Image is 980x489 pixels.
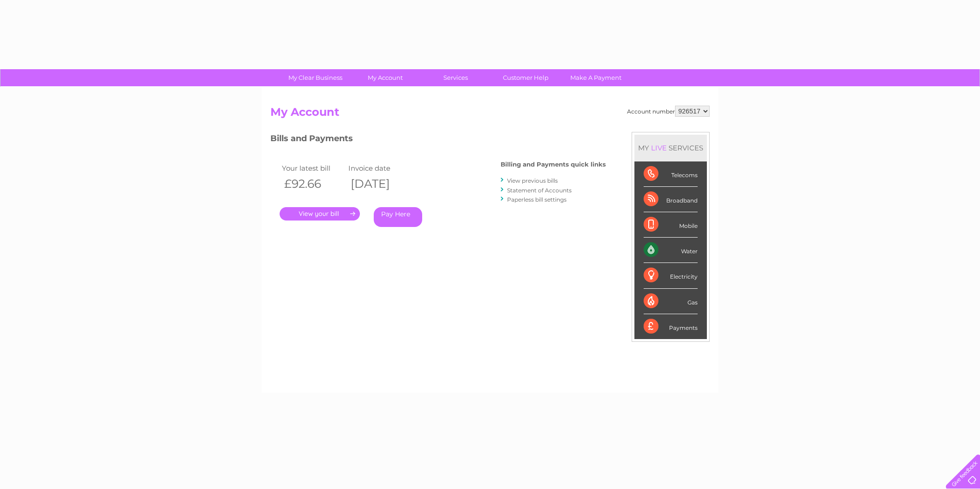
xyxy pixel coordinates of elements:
a: View previous bills [507,177,558,184]
div: Gas [644,289,698,314]
a: Pay Here [374,207,422,227]
td: Invoice date [346,162,412,174]
a: . [280,207,360,221]
td: Your latest bill [280,162,346,174]
div: Broadband [644,187,698,212]
a: Make A Payment [558,69,634,86]
a: Paperless bill settings [507,196,567,203]
div: LIVE [649,143,669,152]
th: £92.66 [280,174,346,193]
a: My Account [347,69,424,86]
div: Water [644,238,698,263]
a: Services [418,69,494,86]
div: Account number [627,106,710,117]
div: Electricity [644,263,698,288]
div: Mobile [644,212,698,238]
a: Statement of Accounts [507,187,572,194]
h2: My Account [270,106,710,123]
a: Customer Help [488,69,564,86]
div: Payments [644,314,698,339]
h3: Bills and Payments [270,132,606,148]
div: Telecoms [644,161,698,187]
th: [DATE] [346,174,412,193]
h4: Billing and Payments quick links [501,161,606,168]
a: My Clear Business [277,69,353,86]
div: MY SERVICES [634,135,707,161]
